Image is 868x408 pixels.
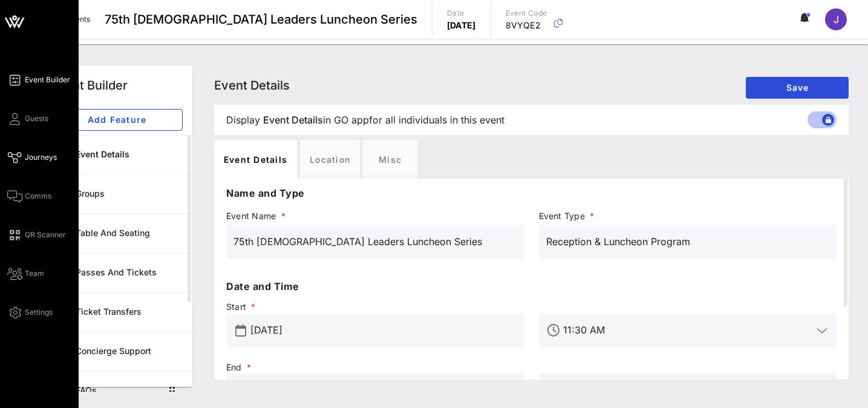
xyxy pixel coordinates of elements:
[105,10,417,28] span: 75th [DEMOGRAPHIC_DATA] Leaders Luncheon Series
[233,232,517,251] input: Event Name
[76,346,183,357] div: Concierge Support
[7,266,44,281] a: Team
[7,228,66,242] a: QR Scanner
[755,82,839,93] span: Save
[25,191,51,202] span: Comms
[41,292,192,332] a: Ticket Transfers
[506,7,547,19] p: Event Code
[76,386,161,396] div: FAQs
[447,19,476,31] p: [DATE]
[61,114,172,125] span: Add Feature
[76,150,183,160] div: Event Details
[7,305,53,320] a: Settings
[447,7,476,19] p: Date
[263,113,323,127] span: Event Details
[506,19,547,31] p: 8VYQE2
[825,8,847,30] div: J
[7,73,70,87] a: Event Builder
[300,140,360,179] div: Location
[76,228,183,239] div: Table and Seating
[546,232,830,251] input: Event Type
[834,13,839,25] span: J
[214,140,297,179] div: Event Details
[41,332,192,371] a: Concierge Support
[41,135,192,174] a: Event Details
[226,210,524,222] span: Event Name
[25,229,66,240] span: QR Scanner
[25,307,53,318] span: Settings
[25,74,70,85] span: Event Builder
[226,186,837,200] p: Name and Type
[51,76,128,94] div: Event Builder
[235,324,246,337] button: prepend icon
[250,320,517,340] input: Start Date
[25,152,57,163] span: Journeys
[363,140,417,179] div: Misc
[746,77,849,99] button: Save
[7,150,57,165] a: Journeys
[7,189,51,203] a: Comms
[226,361,524,373] span: End
[41,253,192,292] a: Passes and Tickets
[51,109,183,131] button: Add Feature
[76,189,183,199] div: Groups
[41,174,192,214] a: Groups
[539,210,837,222] span: Event Type
[25,268,44,279] span: Team
[563,320,813,340] input: Start Time
[226,113,504,127] span: Display in GO app
[76,307,183,317] div: Ticket Transfers
[76,268,183,278] div: Passes and Tickets
[7,111,48,126] a: Guests
[369,113,504,127] span: for all individuals in this event
[214,78,290,93] span: Event Details
[226,279,837,294] p: Date and Time
[41,214,192,253] a: Table and Seating
[226,301,524,313] span: Start
[25,113,48,124] span: Guests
